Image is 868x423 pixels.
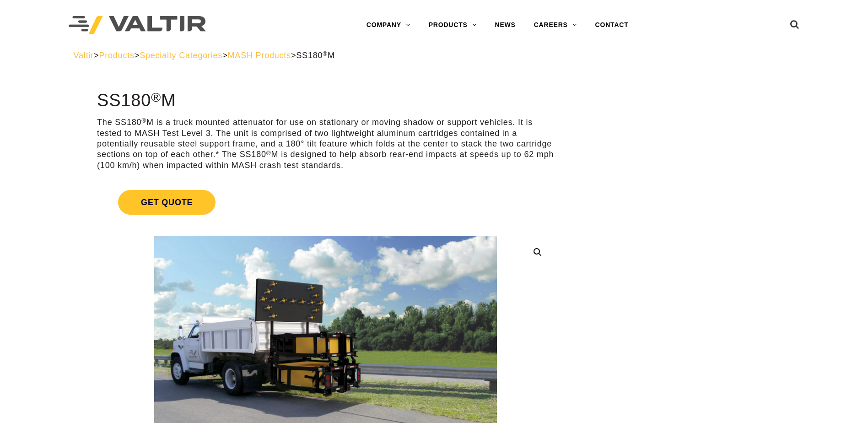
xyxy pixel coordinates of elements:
[420,16,486,34] a: PRODUCTS
[323,50,328,57] sup: ®
[151,90,161,104] sup: ®
[69,16,206,35] img: Valtir
[296,51,335,60] span: SS180 M
[74,51,94,60] a: Valtir
[118,190,216,215] span: Get Quote
[266,150,271,157] sup: ®
[228,51,291,60] a: MASH Products
[141,117,146,124] sup: ®
[74,50,795,61] div: > > > >
[97,117,554,171] p: The SS180 M is a truck mounted attenuator for use on stationary or moving shadow or support vehic...
[99,51,134,60] a: Products
[97,91,554,110] h1: SS180 M
[525,16,586,34] a: CAREERS
[486,16,525,34] a: NEWS
[140,51,222,60] a: Specialty Categories
[586,16,638,34] a: CONTACT
[357,16,420,34] a: COMPANY
[97,179,554,226] a: Get Quote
